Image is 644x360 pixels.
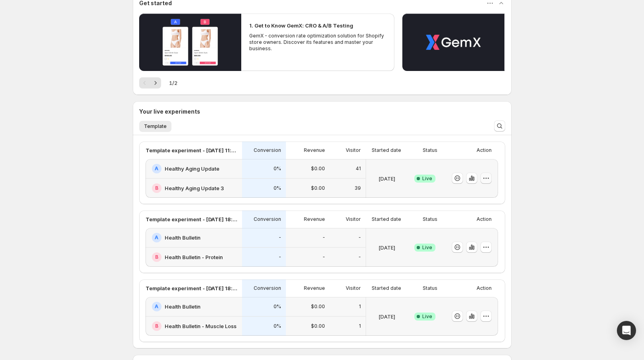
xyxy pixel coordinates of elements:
[304,147,325,153] p: Revenue
[477,147,492,153] p: Action
[146,215,237,223] p: Template experiment - [DATE] 18:20:17
[279,254,281,260] p: -
[422,244,432,251] span: Live
[155,185,158,191] h2: B
[358,234,361,241] p: -
[155,165,158,172] h2: A
[422,313,432,320] span: Live
[155,254,158,260] h2: B
[146,284,237,292] p: Template experiment - [DATE] 18:23:12
[274,185,281,191] p: 0%
[139,77,161,89] nav: Pagination
[358,254,361,260] p: -
[139,14,241,71] button: Play video
[359,323,361,329] p: 1
[346,285,361,291] p: Visitor
[165,184,224,192] h2: Healthy Aging Update 3
[311,303,325,310] p: $0.00
[254,285,281,291] p: Conversion
[139,108,200,116] h3: Your live experiments
[144,123,167,130] span: Template
[311,185,325,191] p: $0.00
[304,285,325,291] p: Revenue
[169,79,177,87] span: 1 / 2
[477,285,492,291] p: Action
[356,165,361,172] p: 41
[165,303,201,311] h2: Health Bulletin
[494,120,505,132] button: Search and filter results
[150,77,161,89] button: Next
[165,322,236,330] h2: Health Bulletin - Muscle Loss
[274,323,281,329] p: 0%
[422,175,432,182] span: Live
[274,303,281,310] p: 0%
[378,313,395,321] p: [DATE]
[279,234,281,241] p: -
[423,285,437,291] p: Status
[304,216,325,222] p: Revenue
[346,216,361,222] p: Visitor
[617,321,636,340] div: Open Intercom Messenger
[359,303,361,310] p: 1
[372,285,401,291] p: Started date
[311,323,325,329] p: $0.00
[378,175,395,183] p: [DATE]
[155,303,158,310] h2: A
[323,234,325,241] p: -
[372,147,401,153] p: Started date
[165,234,201,242] h2: Health Bulletin
[423,216,437,222] p: Status
[423,147,437,153] p: Status
[155,323,158,329] h2: B
[354,185,361,191] p: 39
[378,244,395,252] p: [DATE]
[254,216,281,222] p: Conversion
[165,253,223,261] h2: Health Bulletin - Protein
[402,14,504,71] button: Play video
[311,165,325,172] p: $0.00
[249,33,386,52] p: GemX - conversion rate optimization solution for Shopify store owners. Discover its features and ...
[274,165,281,172] p: 0%
[346,147,361,153] p: Visitor
[372,216,401,222] p: Started date
[249,22,353,30] h2: 1. Get to Know GemX: CRO & A/B Testing
[477,216,492,222] p: Action
[323,254,325,260] p: -
[146,146,237,154] p: Template experiment - [DATE] 11:10:46
[155,234,158,241] h2: A
[165,165,219,173] h2: Healthy Aging Update
[254,147,281,153] p: Conversion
